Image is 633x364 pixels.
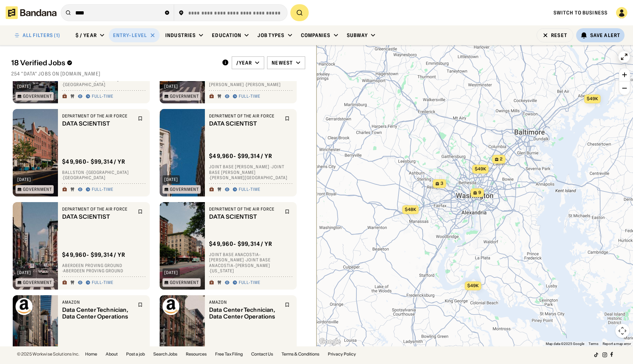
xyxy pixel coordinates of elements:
div: grid [11,81,305,346]
div: 18 Verified Jobs [11,59,216,67]
a: Terms (opens in new tab) [588,342,598,346]
div: [DATE] [17,84,31,89]
div: Government [170,280,199,285]
div: Reset [551,33,567,38]
div: Entry-Level [113,32,147,38]
div: Education [212,32,241,38]
a: About [106,352,118,356]
img: Amazon logo [16,298,32,315]
div: [PERSON_NAME] · [PERSON_NAME] [209,82,292,88]
div: ALL FILTERS (1) [23,33,60,38]
div: Joint Base [PERSON_NAME] · Joint Base [PERSON_NAME] · [PERSON_NAME][GEOGRAPHIC_DATA] [209,164,292,181]
img: Bandana logotype [6,6,57,19]
div: Full-time [92,187,113,193]
div: DATA SCIENTIST [62,120,134,127]
div: © 2025 Workwise Solutions Inc. [17,352,79,356]
a: Free Tax Filing [215,352,243,356]
div: [DATE] [164,84,178,89]
a: Contact Us [251,352,273,356]
div: Save Alert [590,32,620,38]
button: Map camera controls [615,324,629,338]
img: Amazon logo [162,298,179,315]
div: $ 49,960 - $99,314 / yr [62,251,126,259]
div: Ballston · [GEOGRAPHIC_DATA] · [GEOGRAPHIC_DATA] [62,170,146,181]
div: Newest [272,60,293,66]
div: Government [23,280,52,285]
div: Joint Base Anacostia-[PERSON_NAME] · Joint Base Anacostia-[PERSON_NAME] · [US_STATE] [209,252,292,274]
span: Map data ©2025 Google [546,342,584,346]
span: $49k [587,96,598,101]
div: Subway [347,32,368,38]
div: Full-time [239,280,260,286]
div: Amazon [209,299,280,305]
span: 9 [478,190,481,196]
div: Full-time [239,94,260,99]
div: $ / year [76,32,97,38]
a: Home [85,352,97,356]
a: Report a map error [603,342,631,346]
div: Industries [165,32,196,38]
div: DATA SCIENTIST [209,120,280,127]
div: Government [23,187,52,192]
div: Amazon [62,299,134,305]
a: Resources [186,352,207,356]
div: Data Center Technician, Data Center Operations [209,307,280,320]
a: Terms & Conditions [282,352,319,356]
div: Job Types [258,32,284,38]
span: $49k [475,166,486,171]
a: Privacy Policy [328,352,356,356]
div: Department of the Air Force [62,113,134,119]
span: 3 [440,181,443,187]
div: Aberdeen Proving Ground · Aberdeen Proving Ground [62,263,146,274]
div: DATA SCIENTIST [62,213,134,220]
a: Open this area in Google Maps (opens a new window) [318,337,342,346]
div: Government [23,94,52,98]
a: Post a job [126,352,145,356]
div: $ 49,960 - $99,314 / yr [209,240,273,248]
div: Full-time [239,187,260,193]
div: Government [170,94,199,98]
div: [DATE] [164,271,178,275]
div: Companies [301,32,331,38]
div: Department of the Air Force [209,206,280,212]
div: Full-time [92,94,113,99]
div: [DATE] [17,177,31,182]
div: Department of the Air Force [209,113,280,119]
div: $ 49,960 - $99,314 / yr [62,158,126,165]
div: [DATE] [164,177,178,182]
div: /year [236,60,252,66]
div: Full-time [92,280,113,286]
span: 2 [500,156,503,162]
div: DATA SCIENTIST [209,213,280,220]
div: $ 49,960 - $99,314 / yr [209,153,273,160]
a: Switch to Business [554,10,608,16]
span: $48k [405,207,416,212]
a: Search Jobs [153,352,177,356]
span: $49k [467,283,479,288]
div: 254 "data" jobs on [DOMAIN_NAME] [11,71,305,77]
div: Government [170,187,199,192]
img: Google [318,337,342,346]
div: [DATE] [17,271,31,275]
div: The Pentagon · [US_STATE] · [GEOGRAPHIC_DATA] [62,77,146,87]
div: Data Center Technician, Data Center Operations [62,307,134,320]
div: Department of the Air Force [62,206,134,212]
